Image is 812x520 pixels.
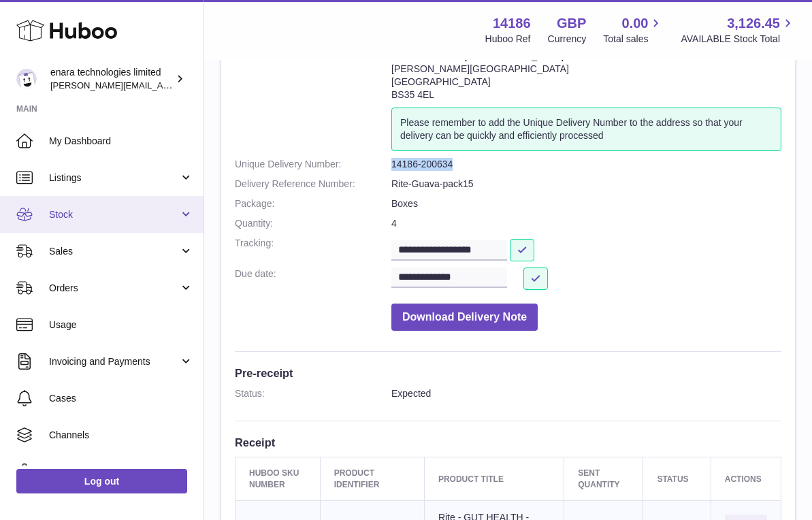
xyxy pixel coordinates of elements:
[49,282,179,295] span: Orders
[235,435,781,450] h3: Receipt
[603,33,664,46] span: Total sales
[50,80,273,91] span: [PERSON_NAME][EMAIL_ADDRESS][DOMAIN_NAME]
[485,33,531,46] div: Huboo Ref
[49,245,179,258] span: Sales
[50,66,173,92] div: enara technologies limited
[727,14,780,33] span: 3,126.45
[391,304,538,331] button: Download Delivery Note
[49,429,193,442] span: Channels
[391,387,781,400] dd: Expected
[235,178,391,191] dt: Delivery Reference Number:
[49,466,193,478] span: Settings
[622,14,649,33] span: 0.00
[643,457,711,500] th: Status
[391,37,781,108] address: 14186-200634 Unit 2 More Plus [GEOGRAPHIC_DATA] [PERSON_NAME][GEOGRAPHIC_DATA] [GEOGRAPHIC_DATA] ...
[49,319,193,331] span: Usage
[235,267,391,290] dt: Due date:
[391,178,781,191] dd: Rite-Guava-pack15
[391,108,781,151] div: Please remember to add the Unique Delivery Number to the address so that your delivery can be qui...
[424,457,564,500] th: Product title
[49,355,179,368] span: Invoicing and Payments
[235,365,781,380] h3: Pre-receipt
[49,135,193,148] span: My Dashboard
[235,217,391,230] dt: Quantity:
[235,237,391,261] dt: Tracking:
[16,469,187,493] a: Log out
[235,37,391,151] dt: Site Info:
[603,14,664,46] a: 0.00 Total sales
[49,172,179,184] span: Listings
[391,217,781,230] dd: 4
[493,14,531,33] strong: 14186
[557,14,586,33] strong: GBP
[681,33,796,46] span: AVAILABLE Stock Total
[391,197,781,210] dd: Boxes
[320,457,424,500] th: Product Identifier
[49,208,179,221] span: Stock
[681,14,796,46] a: 3,126.45 AVAILABLE Stock Total
[235,387,391,400] dt: Status:
[391,158,781,171] dd: 14186-200634
[711,457,781,500] th: Actions
[236,457,321,500] th: Huboo SKU Number
[235,197,391,210] dt: Package:
[235,158,391,171] dt: Unique Delivery Number:
[16,69,37,89] img: Dee@enara.co
[49,392,193,405] span: Cases
[548,33,587,46] div: Currency
[564,457,643,500] th: Sent Quantity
